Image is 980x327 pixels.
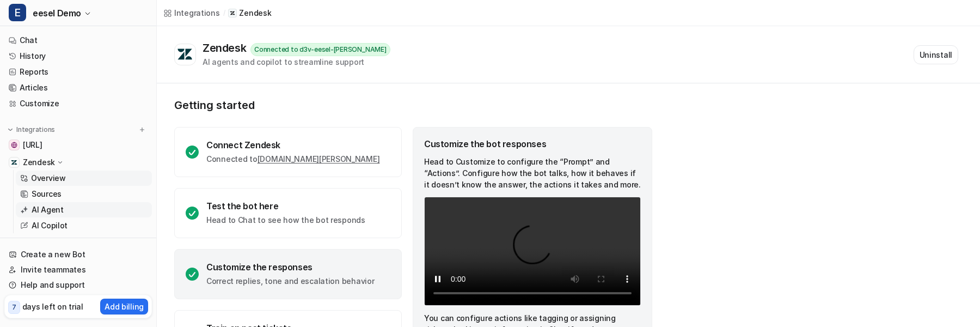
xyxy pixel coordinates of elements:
span: eesel Demo [33,5,81,21]
a: Articles [4,80,152,95]
div: Customize the responses [206,262,374,272]
div: Integrations [174,7,220,19]
p: Sources [32,189,62,199]
a: Help and support [4,277,152,293]
p: 7 [12,302,16,312]
img: Zendesk logo [177,48,193,61]
span: / [223,8,225,18]
p: Add billing [105,301,144,312]
p: Head to Chat to see how the bot responds [206,215,365,226]
button: Integrations [4,124,58,135]
span: [URL] [23,140,42,150]
a: History [4,49,152,64]
p: Zendesk [239,8,271,19]
a: AI Copilot [16,218,152,233]
p: Head to Customize to configure the “Prompt” and “Actions”. Configure how the bot talks, how it be... [424,156,641,190]
img: docs.eesel.ai [11,142,17,148]
a: Invite teammates [4,262,152,277]
a: AI Agent [16,202,152,217]
p: Integrations [16,125,55,134]
p: Getting started [174,99,653,112]
span: E [9,4,26,21]
button: Add billing [100,299,148,314]
div: AI agents and copilot to streamline support [203,56,390,68]
a: [DOMAIN_NAME][PERSON_NAME] [258,154,380,163]
p: AI Agent [32,204,64,215]
a: Create a new Bot [4,247,152,262]
a: Zendesk [228,8,271,19]
p: Correct replies, tone and escalation behavior [206,276,374,287]
video: Your browser does not support the video tag. [424,197,641,306]
a: docs.eesel.ai[URL] [4,137,152,153]
p: days left on trial [22,301,83,312]
div: Connect Zendesk [206,140,379,150]
img: Zendesk [11,159,17,166]
a: Overview [16,171,152,186]
img: menu_add.svg [138,126,146,134]
button: Uninstall [914,45,958,64]
div: Connected to d3v-eesel-[PERSON_NAME] [250,43,390,56]
img: expand menu [7,126,14,134]
a: Integrations [163,7,220,19]
p: Connected to [206,154,379,165]
a: Sources [16,186,152,202]
a: Reports [4,64,152,80]
p: Zendesk [23,157,55,168]
a: Customize [4,96,152,111]
div: Customize the bot responses [424,138,641,149]
div: Zendesk [203,41,250,55]
p: Overview [31,173,66,184]
p: AI Copilot [32,220,68,231]
div: Test the bot here [206,201,365,211]
a: Chat [4,33,152,48]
